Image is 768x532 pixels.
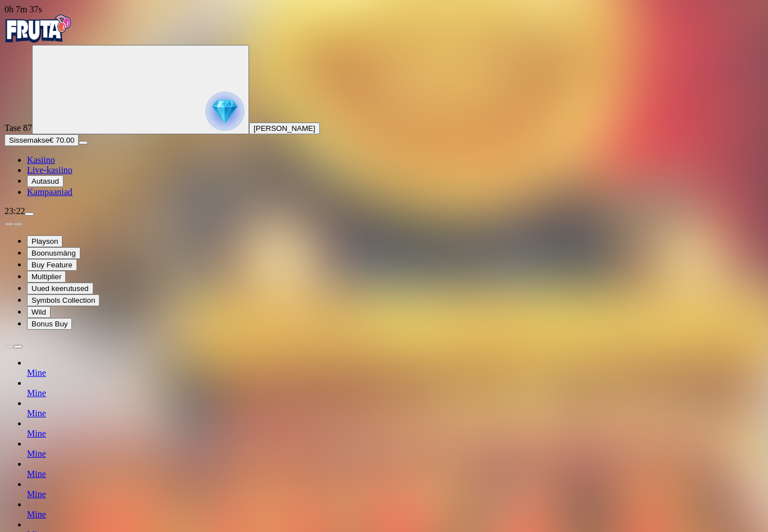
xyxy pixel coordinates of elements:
[13,222,22,226] button: next slide
[27,449,46,458] a: Mine
[27,429,46,438] a: Mine
[31,261,73,269] span: Buy Feature
[31,237,58,245] span: Playson
[27,510,46,519] a: Mine
[31,249,76,257] span: Boonusmäng
[27,187,73,197] a: Kampaaniad
[31,177,59,185] span: Autasud
[4,15,320,197] nav: Primary
[254,124,315,133] span: [PERSON_NAME]
[27,368,46,378] a: Mine
[31,296,95,304] span: Symbols Collection
[32,45,249,134] button: reward progress
[27,175,64,187] button: Autasud
[4,35,72,44] a: Fruta
[4,123,32,133] span: Tase 87
[25,212,34,216] button: menu
[13,345,22,348] button: next slide
[27,294,100,306] button: Symbols Collection
[27,469,46,479] a: Mine
[49,136,74,144] span: € 70.00
[4,222,13,226] button: prev slide
[27,489,46,499] a: Mine
[27,165,73,175] a: Live-kasiino
[4,15,72,43] img: Fruta
[31,320,67,328] span: Bonus Buy
[27,271,66,283] button: Multiplier
[249,122,320,134] button: [PERSON_NAME]
[9,136,49,144] span: Sissemakse
[4,155,320,197] nav: Main menu
[4,345,13,348] button: prev slide
[205,92,245,131] img: reward progress
[27,408,46,418] a: Mine
[79,141,88,144] button: menu
[27,155,55,165] a: Kasiino
[31,284,89,293] span: Uued keerutused
[4,134,79,146] button: Sissemakseplus icon€ 70.00
[27,318,72,330] button: Bonus Buy
[27,259,77,271] button: Buy Feature
[27,247,80,259] button: Boonusmäng
[27,283,93,294] button: Uued keerutused
[31,272,61,281] span: Multiplier
[27,235,62,247] button: Playson
[4,206,25,216] span: 23:22
[27,388,46,398] a: Mine
[27,306,51,318] button: Wild
[31,308,46,316] span: Wild
[4,4,42,14] span: user session time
